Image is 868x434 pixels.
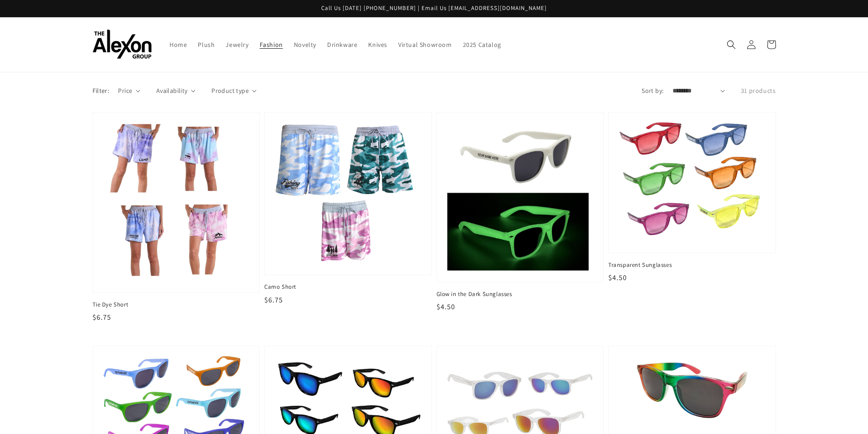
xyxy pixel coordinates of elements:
a: Drinkware [322,35,363,54]
img: Tie Dye Short [102,122,251,283]
label: Sort by: [642,86,663,96]
img: The Alexon Group [92,30,152,59]
a: Camo Short Camo Short $6.75 [264,112,432,306]
a: Glow in the Dark Sunglasses Glow in the Dark Sunglasses $4.50 [437,112,604,312]
summary: Search [721,35,741,55]
summary: Price [118,86,140,96]
span: Jewelry [226,41,248,49]
span: Tie Dye Short [92,301,260,309]
summary: Product type [211,86,257,96]
span: Availability [156,86,188,96]
span: $6.75 [92,312,111,322]
a: Novelty [288,35,322,54]
span: $4.50 [437,302,455,311]
span: $4.50 [608,273,627,282]
span: Home [169,41,187,49]
summary: Availability [156,86,195,96]
p: Filter: [92,86,109,96]
a: Home [164,35,192,54]
img: Tie Dye Sunglasses [618,355,766,425]
span: Drinkware [327,41,357,49]
img: Glow in the Dark Sunglasses [446,122,595,273]
span: Price [118,86,132,96]
span: Knives [368,41,387,49]
a: Jewelry [220,35,254,54]
span: 2025 Catalog [463,41,501,49]
img: Transparent Sunglasses [618,122,766,244]
a: Knives [363,35,393,54]
span: Transparent Sunglasses [608,261,776,269]
span: Product type [211,86,249,96]
a: 2025 Catalog [457,35,507,54]
span: Camo Short [264,283,432,291]
a: Transparent Sunglasses Transparent Sunglasses $4.50 [608,112,776,283]
a: Tie Dye Short Tie Dye Short $6.75 [92,112,260,323]
span: Fashion [260,41,283,49]
img: Camo Short [274,122,422,266]
span: Virtual Showroom [398,41,452,49]
a: Fashion [254,35,288,54]
p: 31 products [741,86,776,96]
a: Plush [192,35,220,54]
span: Plush [198,41,215,49]
a: Virtual Showroom [393,35,457,54]
span: $6.75 [264,295,283,305]
span: Glow in the Dark Sunglasses [437,290,604,298]
span: Novelty [294,41,316,49]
